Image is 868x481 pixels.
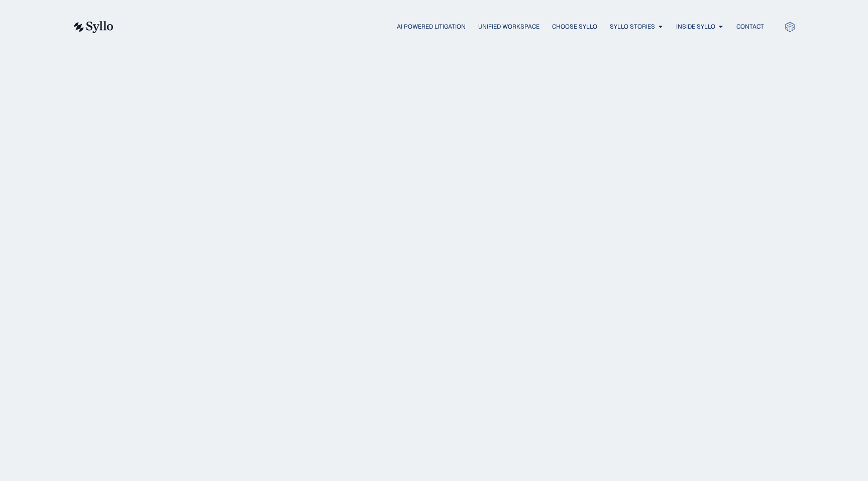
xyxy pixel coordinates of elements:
a: Syllo Stories [610,22,655,31]
div: Menu Toggle [134,22,764,32]
a: Inside Syllo [676,22,715,31]
a: Unified Workspace [478,22,539,31]
img: syllo [72,21,114,33]
a: Choose Syllo [552,22,597,31]
a: Contact [736,22,764,31]
a: AI Powered Litigation [397,22,466,31]
nav: Menu [134,22,764,32]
